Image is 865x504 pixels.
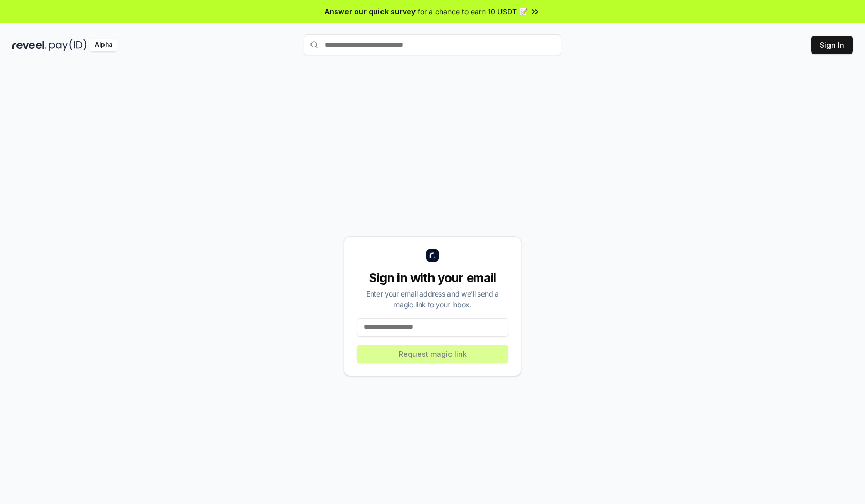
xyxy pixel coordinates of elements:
[418,6,528,17] span: for a chance to earn 10 USDT 📝
[426,249,439,262] img: logo_small
[49,39,87,51] img: pay_id
[12,39,47,51] img: reveel_dark
[811,36,853,54] button: Sign In
[89,39,118,51] div: Alpha
[357,270,508,286] div: Sign in with your email
[357,288,508,310] div: Enter your email address and we’ll send a magic link to your inbox.
[325,6,416,17] span: Answer our quick survey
